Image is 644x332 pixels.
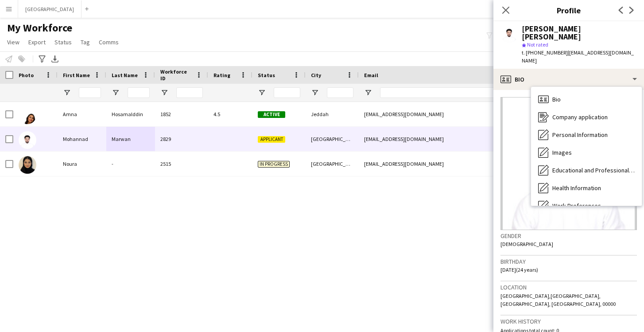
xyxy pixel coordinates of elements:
a: Status [51,36,75,48]
img: Crew avatar or photo [500,97,637,230]
div: Noura [58,152,106,176]
span: Status [258,72,275,78]
span: Not rated [527,41,548,48]
h3: Birthday [500,258,637,266]
div: Amna [58,102,106,126]
button: Open Filter Menu [364,89,372,97]
a: Export [25,36,49,48]
img: Amna Hosamalddin [19,106,36,124]
div: Bio [531,90,642,108]
span: | [EMAIL_ADDRESS][DOMAIN_NAME] [522,49,634,64]
h3: Work history [500,317,637,325]
a: View [4,36,23,48]
span: Personal Information [552,131,608,139]
span: In progress [258,161,290,168]
h3: Gender [500,232,637,240]
span: Photo [19,72,34,78]
input: Status Filter Input [274,87,300,98]
span: Status [54,38,72,46]
img: Noura - [19,156,36,174]
div: [GEOGRAPHIC_DATA] [306,127,359,151]
span: Rating [213,72,230,78]
div: [GEOGRAPHIC_DATA] [306,152,359,176]
span: Last Name [112,72,138,78]
span: Export [28,38,46,46]
div: Personal Information [531,126,642,144]
input: Email Filter Input [380,87,531,98]
app-action-btn: Advanced filters [37,54,47,64]
div: 1852 [155,102,208,126]
h3: Location [500,283,637,291]
span: My Workforce [7,21,72,35]
div: Images [531,144,642,161]
span: Active [258,111,285,118]
button: Open Filter Menu [63,89,71,97]
button: Open Filter Menu [311,89,319,97]
button: Open Filter Menu [112,89,120,97]
span: Applicant [258,136,285,143]
span: [DEMOGRAPHIC_DATA] [500,241,553,247]
span: Comms [99,38,119,46]
div: - [106,152,155,176]
button: Open Filter Menu [160,89,168,97]
div: [EMAIL_ADDRESS][DOMAIN_NAME] [359,127,536,151]
input: Workforce ID Filter Input [176,87,203,98]
span: Tag [81,38,90,46]
span: Educational and Professional Background [552,166,635,174]
div: Marwan [106,127,155,151]
input: Last Name Filter Input [128,87,150,98]
button: Open Filter Menu [258,89,266,97]
div: Health Information [531,179,642,197]
a: Comms [95,36,122,48]
span: Email [364,72,378,78]
div: Company application [531,108,642,126]
span: View [7,38,19,46]
span: First Name [63,72,90,78]
span: Workforce ID [160,68,192,82]
span: Images [552,148,572,156]
div: Educational and Professional Background [531,161,642,179]
a: Tag [77,36,93,48]
div: 2515 [155,152,208,176]
span: [GEOGRAPHIC_DATA],[GEOGRAPHIC_DATA], [GEOGRAPHIC_DATA], [GEOGRAPHIC_DATA], 00000 [500,293,616,307]
input: City Filter Input [327,87,353,98]
button: [GEOGRAPHIC_DATA] [18,0,81,18]
span: Bio [552,95,561,103]
h3: Profile [493,4,644,16]
div: 4.5 [208,102,252,126]
app-action-btn: Export XLSX [50,54,60,64]
div: Work Preferences [531,197,642,215]
div: [PERSON_NAME] [PERSON_NAME] [522,25,637,41]
span: t. [PHONE_NUMBER] [522,49,568,56]
input: First Name Filter Input [79,87,101,98]
span: Health Information [552,184,601,192]
div: Mohannad [58,127,106,151]
div: [EMAIL_ADDRESS][DOMAIN_NAME] [359,152,536,176]
div: Bio [493,69,644,90]
span: [DATE] (24 years) [500,266,538,273]
div: Jeddah [306,102,359,126]
div: [EMAIL_ADDRESS][DOMAIN_NAME] [359,102,536,126]
img: Mohannad Marwan [19,131,36,149]
div: 2829 [155,127,208,151]
span: City [311,72,321,78]
span: Company application [552,113,608,121]
span: Work Preferences [552,202,601,210]
div: Hosamalddin [106,102,155,126]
